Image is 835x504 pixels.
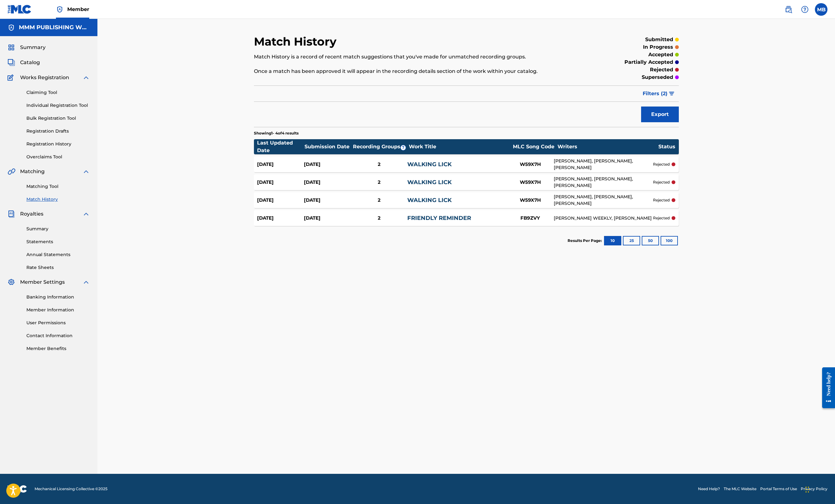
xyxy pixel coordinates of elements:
[642,236,659,245] button: 50
[643,43,673,51] p: in progress
[26,294,90,300] a: Banking Information
[26,332,90,339] a: Contact Information
[26,183,90,190] a: Matching Tool
[643,90,667,97] span: Filters ( 2 )
[724,486,756,492] a: The MLC Website
[604,236,621,245] button: 10
[8,59,40,66] a: CatalogCatalog
[8,74,16,81] img: Works Registration
[254,35,340,49] h2: Match History
[26,226,90,232] a: Summary
[20,44,46,51] span: Summary
[8,5,32,14] img: MLC Logo
[8,210,15,218] img: Royalties
[648,51,673,58] p: accepted
[254,68,581,75] p: Once a match has been approved it will appear in the recording details section of the work within...
[8,59,15,66] img: Catalog
[641,107,679,122] button: Export
[82,210,90,218] img: expand
[409,143,509,151] div: Work Title
[20,168,45,175] span: Matching
[8,44,15,51] img: Summary
[8,24,15,31] img: Accounts
[782,3,795,16] a: Public Search
[653,179,670,185] p: rejected
[304,161,351,168] div: [DATE]
[507,179,554,186] div: W59X7H
[507,161,554,168] div: W59X7H
[257,179,304,186] div: [DATE]
[558,143,658,151] div: Writers
[407,179,452,186] a: WALKING LICK
[653,215,670,221] p: rejected
[650,66,673,74] p: rejected
[8,44,46,51] a: SummarySummary
[653,162,670,167] p: rejected
[26,196,90,203] a: Match History
[8,168,15,175] img: Matching
[760,486,797,492] a: Portal Terms of Use
[401,145,406,150] span: ?
[658,143,675,151] div: Status
[304,197,351,204] div: [DATE]
[257,215,304,222] div: [DATE]
[26,307,90,313] a: Member Information
[26,264,90,271] a: Rate Sheets
[624,58,673,66] p: partially accepted
[257,197,304,204] div: [DATE]
[554,176,653,189] div: [PERSON_NAME], [PERSON_NAME], [PERSON_NAME]
[817,363,835,413] iframe: Resource Center
[20,210,43,218] span: Royalties
[20,74,69,81] span: Works Registration
[639,86,679,101] button: Filters (2)
[407,161,452,168] a: WALKING LICK
[799,3,811,16] div: Help
[653,197,670,203] p: rejected
[805,480,809,499] div: Drag
[20,278,65,286] span: Member Settings
[35,486,107,492] span: Mechanical Licensing Collective © 2025
[304,215,351,222] div: [DATE]
[8,278,15,286] img: Member Settings
[407,215,471,222] a: FRIENDLY REMINDER
[804,474,835,504] iframe: Chat Widget
[56,6,63,13] img: Top Rightsholder
[351,215,408,222] div: 2
[642,74,673,81] p: superseded
[623,236,640,245] button: 25
[507,197,554,204] div: W59X7H
[26,251,90,258] a: Annual Statements
[19,24,90,31] h5: MMM PUBLISHING WORLDWIDE
[407,197,452,204] a: WALKING LICK
[26,89,90,96] a: Claiming Tool
[26,141,90,147] a: Registration History
[801,6,809,13] img: help
[554,158,653,171] div: [PERSON_NAME], [PERSON_NAME], [PERSON_NAME]
[26,154,90,160] a: Overclaims Tool
[26,238,90,245] a: Statements
[257,161,304,168] div: [DATE]
[815,3,827,16] div: User Menu
[554,194,653,207] div: [PERSON_NAME], [PERSON_NAME], [PERSON_NAME]
[305,143,352,151] div: Submission Date
[351,179,408,186] div: 2
[661,236,678,245] button: 100
[698,486,720,492] a: Need Help?
[304,179,351,186] div: [DATE]
[20,59,40,66] span: Catalog
[351,197,408,204] div: 2
[568,238,603,244] p: Results Per Page:
[26,320,90,326] a: User Permissions
[257,139,304,154] div: Last Updated Date
[67,6,89,13] span: Member
[785,6,792,13] img: search
[351,161,408,168] div: 2
[8,485,27,493] img: logo
[82,74,90,81] img: expand
[510,143,557,151] div: MLC Song Code
[352,143,409,151] div: Recording Groups
[82,168,90,175] img: expand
